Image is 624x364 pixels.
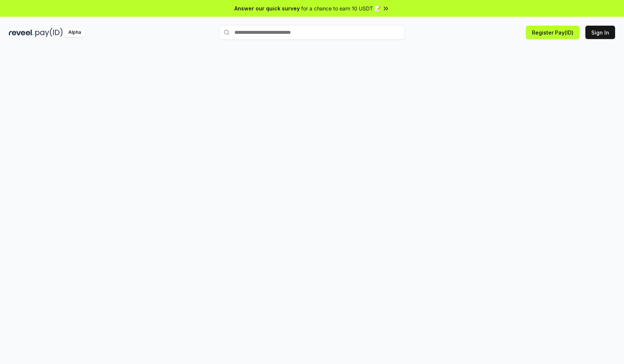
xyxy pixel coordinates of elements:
[64,28,85,37] div: Alpha
[585,26,615,39] button: Sign In
[526,26,579,39] button: Register Pay(ID)
[301,4,381,12] span: for a chance to earn 10 USDT 📝
[9,28,34,37] img: reveel_dark
[234,4,300,12] span: Answer our quick survey
[35,28,63,37] img: pay_id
